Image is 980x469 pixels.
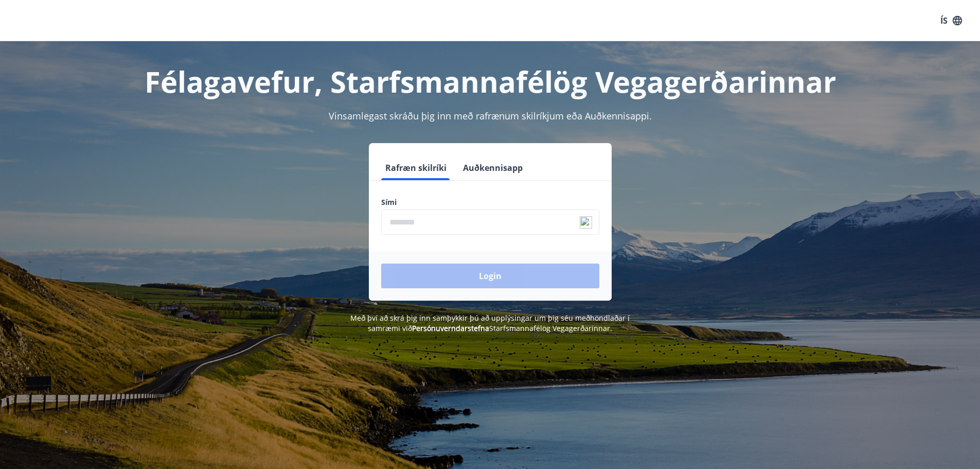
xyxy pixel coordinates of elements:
span: Með því að skrá þig inn samþykkir þú að upplýsingar um þig séu meðhöndlaðar í samræmi við Starfsm... [350,313,630,333]
h1: Félagavefur, Starfsmannafélög Vegagerðarinnar [132,62,848,101]
button: Rafræn skilríki [381,155,451,180]
img: npw-badge-icon-locked.svg [580,216,592,229]
span: Vinsamlegast skráðu þig inn með rafrænum skilríkjum eða Auðkennisappi. [329,110,652,122]
a: Persónuverndarstefna [412,323,489,333]
button: ÍS [935,11,968,30]
button: Auðkennisapp [459,155,527,180]
label: Sími [381,197,599,207]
